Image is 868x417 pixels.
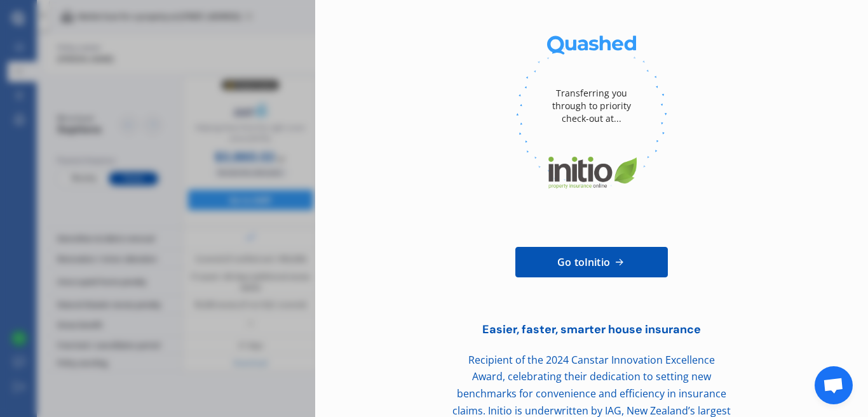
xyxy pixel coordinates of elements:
img: Initio.webp [516,144,667,201]
div: Easier, faster, smarter house insurance [452,323,731,336]
span: Go to Initio [557,255,610,270]
div: Transferring you through to priority check-out at... [541,68,642,144]
a: Open chat [815,366,853,404]
a: Go toInitio [515,247,668,277]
